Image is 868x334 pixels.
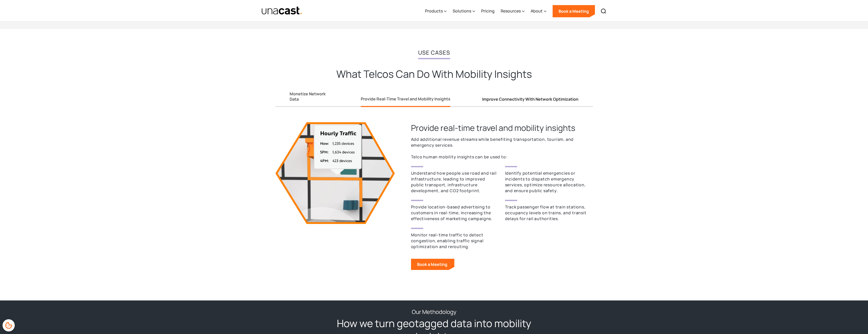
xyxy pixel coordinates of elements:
[501,8,521,14] div: Resources
[425,1,447,22] div: Products
[275,122,395,224] img: 3d visualization of city tile with hourly traffic
[412,309,456,315] div: Our Methodology
[425,8,443,14] div: Products
[261,6,303,15] a: home
[3,319,15,331] div: Cookie Preferences
[336,67,532,81] h2: What Telcos Can Do With Mobility Insights
[290,91,329,102] div: Monetize Network Data
[501,1,525,22] div: Resources
[453,8,471,14] div: Solutions
[482,97,578,102] div: Improve Connectivity With Network Optimization
[531,1,546,22] div: About
[418,49,450,56] h2: Use Cases
[505,204,593,222] p: Track passenger flow at train stations, occupancy levels on trains, and transit delays for rail a...
[411,122,593,133] h3: Provide real-time travel and mobility insights
[411,170,499,194] p: Understand how people use road and rail infrastructure, leading to improved public transport, inf...
[505,170,593,194] p: Identify potential emergencies or incidents to dispatch emergency services, optimize resource all...
[481,1,495,22] a: Pricing
[261,6,303,15] img: Unacast text logo
[361,96,450,102] div: Provide Real-Time Travel and Mobility Insights
[453,1,475,22] div: Solutions
[411,136,590,160] p: Add additional revenue streams while benefiting transportation, tourism, and emergency services. ...
[601,8,607,14] img: Search icon
[553,5,595,17] a: Book a Meeting
[411,232,499,250] p: Monitor real-time traffic to detect congestion, enabling traffic signal optimization and rerouting.
[411,204,499,222] p: Provide location-based advertising to customers in real-time, increasing the effectiveness of mar...
[411,259,454,270] a: Book a Meeting
[531,8,543,14] div: About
